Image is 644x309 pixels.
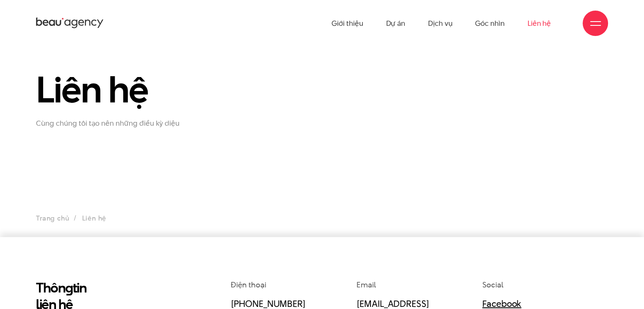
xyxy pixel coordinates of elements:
[36,119,218,128] p: Cùng chúng tôi tạo nên những điều kỳ diệu
[231,279,266,290] span: Điện thoại
[357,279,376,290] span: Email
[65,278,73,297] en: g
[36,70,218,109] h1: Liên hệ
[36,213,69,223] a: Trang chủ
[482,279,503,290] span: Social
